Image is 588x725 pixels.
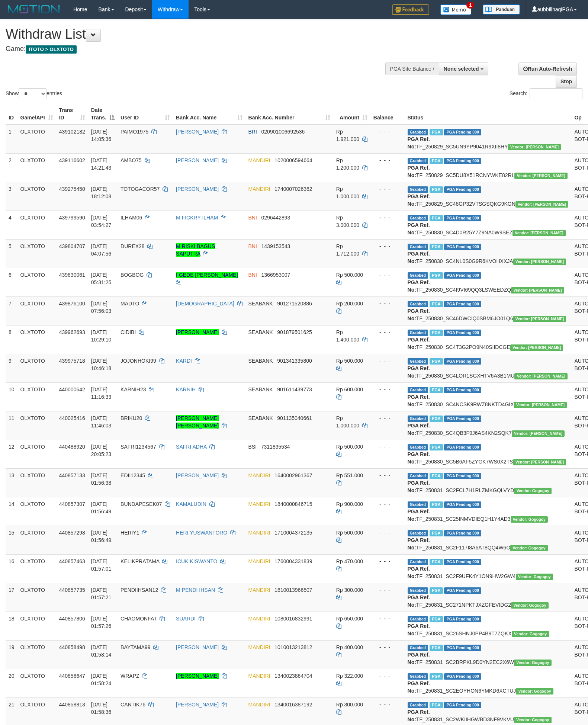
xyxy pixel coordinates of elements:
span: SAFRI1234567 [121,444,156,450]
span: Copy 0296442893 to clipboard [261,215,290,221]
a: KARDI [176,358,192,364]
span: PGA Pending [444,358,481,365]
th: Balance [370,103,405,125]
span: MANDIRI [248,530,270,536]
span: 439799590 [59,215,85,221]
a: [PERSON_NAME] [176,673,219,679]
h1: Withdraw List [6,27,385,42]
span: Rp 500.000 [336,530,363,536]
span: PGA Pending [444,244,481,250]
span: Rp 1.000.000 [336,415,359,429]
div: - - - [373,558,402,565]
span: 439275450 [59,186,85,192]
span: Marked by aubferri [430,330,443,336]
td: TF_250830_SC5B6AF5ZYGK7WS0X2TS [405,440,572,468]
span: BOGBOG [121,272,144,278]
span: KELIKPRATAMA [121,558,160,564]
td: 8 [6,325,17,354]
h4: Game: [6,45,385,53]
th: Bank Acc. Number: activate to sort column ascending [245,103,333,125]
td: TF_250830_SC4QB3F9J6AS4KN2SQK7 [405,411,572,440]
span: [DATE] 10:46:18 [91,358,112,371]
span: [DATE] 01:56:49 [91,501,112,514]
td: 1 [6,125,17,154]
td: OLXTOTO [17,554,56,583]
span: BNI [248,272,257,278]
span: PGA Pending [444,158,481,164]
span: [DATE] 04:07:56 [91,243,112,257]
td: OLXTOTO [17,440,56,468]
label: Show entries [6,88,62,99]
span: 439876100 [59,301,85,307]
span: Copy 1020006594664 to clipboard [274,157,312,163]
span: Marked by aubandrioPGA [430,186,443,193]
th: Date Trans.: activate to sort column descending [88,103,118,125]
b: PGA Ref. No: [408,279,430,293]
span: [DATE] 18:12:08 [91,186,112,199]
span: Marked by aubyenyen [430,215,443,221]
span: Copy 1366953007 to clipboard [261,272,290,278]
label: Search: [510,88,582,99]
td: OLXTOTO [17,497,56,526]
span: None selected [444,66,479,72]
td: OLXTOTO [17,325,56,354]
span: [DATE] 14:05:36 [91,129,112,142]
span: Grabbed [408,301,428,307]
span: Grabbed [408,158,428,164]
span: Grabbed [408,444,428,450]
span: ITOTO > OLXTOTO [26,45,77,54]
td: 13 [6,468,17,497]
td: 7 [6,296,17,325]
span: Copy 020901006692536 to clipboard [261,129,305,135]
td: 15 [6,526,17,554]
a: SAFRI ADHA [176,444,206,450]
span: Grabbed [408,215,428,221]
a: ICUK KISWANTO [176,558,217,564]
span: Copy 901879501625 to clipboard [277,329,312,335]
b: PGA Ref. No: [408,136,430,150]
span: PGA Pending [444,501,481,508]
span: Vendor URL: https://secure4.1velocity.biz [515,201,569,208]
span: Vendor URL: https://secure4.1velocity.biz [514,373,568,379]
span: SEABANK [248,415,273,421]
span: TOTOGACOR57 [121,186,160,192]
span: Copy 1439153543 to clipboard [261,243,290,249]
span: 439116602 [59,157,85,163]
span: PGA Pending [444,530,481,536]
td: OLXTOTO [17,182,56,211]
td: TF_250831_SC2F117I8A6AT8QQ4W6O [405,526,572,554]
td: OLXTOTO [17,153,56,182]
span: Copy 1740007026362 to clipboard [274,186,312,192]
span: 439975718 [59,358,85,364]
span: [DATE] 01:56:38 [91,472,112,486]
div: - - - [373,414,402,422]
td: TF_250830_SC4T3G2PO9N40SIIDCGE [405,325,572,354]
div: - - - [373,357,402,365]
span: PGA Pending [444,473,481,479]
td: OLXTOTO [17,268,56,296]
span: Vendor URL: https://secure4.1velocity.biz [513,259,566,265]
span: Copy 1710004372135 to clipboard [274,530,312,536]
select: Showentries [19,88,46,99]
span: Copy 901611439773 to clipboard [277,386,312,392]
span: Copy 901271520886 to clipboard [277,301,312,307]
span: 439830061 [59,272,85,278]
span: Rp 200.000 [336,301,363,307]
span: Marked by aubilham [430,301,443,307]
b: PGA Ref. No: [408,480,430,493]
td: OLXTOTO [17,296,56,325]
span: Grabbed [408,358,428,365]
img: Button%20Memo.svg [440,4,472,15]
span: Grabbed [408,272,428,279]
td: TF_250830_SC4LOR1SGXHTV6A3B1MU [405,354,572,382]
th: ID [6,103,17,125]
span: BNI [248,243,257,249]
a: [PERSON_NAME] [176,644,219,650]
span: PGA Pending [444,416,481,422]
td: OLXTOTO [17,382,56,411]
span: Rp 470.000 [336,558,363,564]
span: Rp 500.000 [336,272,363,278]
td: OLXTOTO [17,125,56,154]
div: - - - [373,472,402,479]
span: PGA Pending [444,387,481,393]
